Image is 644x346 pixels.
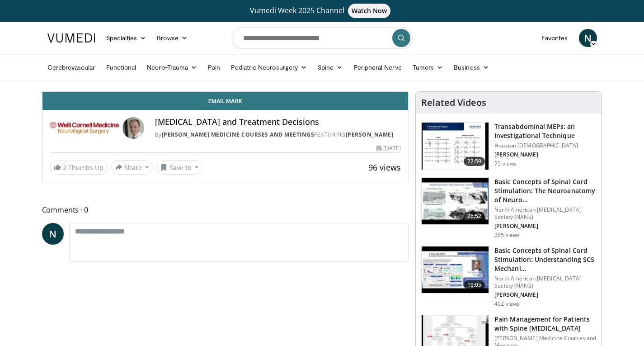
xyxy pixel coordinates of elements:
a: Tumors [407,58,449,76]
a: Cerebrovascular [42,58,101,76]
a: Spine [312,58,348,76]
div: By FEATURING [155,131,401,139]
span: Comments 0 [42,204,409,216]
a: 2 Thumbs Up [50,161,108,175]
p: North American [MEDICAL_DATA] Society (NANS) [494,206,596,221]
a: Functional [101,58,142,76]
p: Houston [DEMOGRAPHIC_DATA] [494,142,596,149]
h4: Related Videos [421,97,486,108]
a: Neuro-Trauma [141,58,202,76]
a: Browse [151,29,193,47]
a: Vumedi Week 2025 ChannelWatch Now [49,4,596,18]
a: Favorites [536,29,573,47]
p: [PERSON_NAME] [494,291,596,299]
span: Watch Now [348,4,391,18]
a: 19:05 Basic Concepts of Spinal Cord Stimulation: Understanding SCS Mechani… North American [MEDIC... [421,246,596,308]
h4: [MEDICAL_DATA] and Treatment Decisions [155,117,401,127]
p: 285 views [494,232,520,239]
div: [DATE] [376,144,401,152]
p: [PERSON_NAME] [494,151,596,158]
img: 1680daec-fcfd-4287-ac41-19e7acb46365.150x105_q85_crop-smart_upscale.jpg [422,246,489,294]
a: 22:59 Transabdominal MEPs: an Investigational Technique Houston [DEMOGRAPHIC_DATA] [PERSON_NAME] ... [421,122,596,170]
img: VuMedi Logo [47,33,95,43]
img: Weill Cornell Medicine Courses and Meetings [50,117,119,139]
a: Email Mark [42,92,409,110]
p: 75 views [494,160,517,167]
img: 1a318922-2e81-4474-bd2b-9f1cef381d3f.150x105_q85_crop-smart_upscale.jpg [422,123,489,170]
p: [PERSON_NAME] [494,223,596,230]
img: 56f187c5-4ee0-4fea-bafd-440954693c71.150x105_q85_crop-smart_upscale.jpg [422,178,489,225]
a: N [579,29,597,47]
img: Avatar [122,117,144,139]
span: 19:05 [464,280,485,289]
a: N [42,223,64,245]
span: 96 views [368,162,401,173]
a: Peripheral Nerve [348,58,407,76]
h3: Transabdominal MEPs: an Investigational Technique [494,122,596,140]
h3: Basic Concepts of Spinal Cord Stimulation: The Neuroanatomy of Neuro… [494,177,596,204]
h3: Pain Management for Patients with Spine [MEDICAL_DATA] [494,315,596,333]
p: North American [MEDICAL_DATA] Society (NANS) [494,275,596,289]
a: Pediatric Neurosurgery [226,58,312,76]
h3: Basic Concepts of Spinal Cord Stimulation: Understanding SCS Mechani… [494,246,596,273]
button: Save to [156,160,202,175]
span: 2 [63,163,66,172]
a: [PERSON_NAME] [346,131,394,138]
input: Search topics, interventions [232,27,413,49]
p: 402 views [494,300,520,308]
a: 26:52 Basic Concepts of Spinal Cord Stimulation: The Neuroanatomy of Neuro… North American [MEDIC... [421,177,596,239]
a: Business [448,58,494,76]
span: 26:52 [464,212,485,221]
a: Pain [202,58,226,76]
span: 22:59 [464,157,485,166]
a: [PERSON_NAME] Medicine Courses and Meetings [162,131,315,138]
button: Share [111,160,153,175]
a: Specialties [101,29,152,47]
